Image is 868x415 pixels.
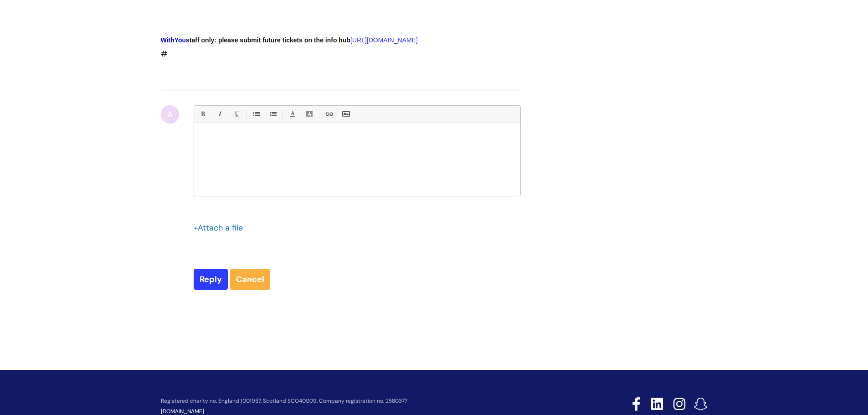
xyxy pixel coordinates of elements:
a: Font Color [287,108,298,120]
a: [URL][DOMAIN_NAME] [350,36,418,44]
strong: staff only: please submit future tickets on the info hub [161,36,351,44]
input: Reply [194,269,228,290]
a: Link [323,108,334,120]
a: Bold (Ctrl-B) [197,108,208,120]
a: 1. Ordered List (Ctrl-Shift-8) [267,108,278,120]
a: • Unordered List (Ctrl-Shift-7) [250,108,262,120]
div: A [161,105,179,123]
a: Underline(Ctrl-U) [231,108,242,120]
span: WithYou [161,36,186,44]
a: Italic (Ctrl-I) [214,108,225,120]
div: Attach a file [194,220,248,235]
a: [DOMAIN_NAME] [161,408,204,415]
p: Registered charity no. England 1001957, Scotland SCO40009. Company registration no. 2580377 [161,398,567,404]
a: Cancel [230,269,270,290]
a: Back Color [303,108,315,120]
a: Insert Image... [340,108,351,120]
